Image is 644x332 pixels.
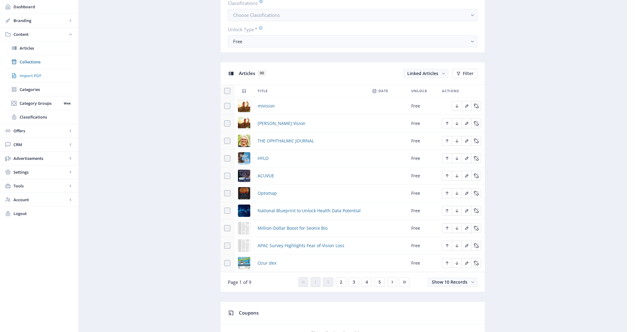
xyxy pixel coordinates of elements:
[411,87,427,95] span: Unlock
[233,12,280,18] span: Choose Classifications
[462,242,471,248] a: Edit page
[462,207,471,213] a: Edit page
[462,172,471,178] a: Edit page
[258,224,328,232] a: Million-Dollar Boost for Seonix Bio
[471,260,481,266] a: Edit page
[238,222,250,234] img: pg-010.jpg
[471,190,481,196] a: Edit page
[442,225,452,231] a: Edit page
[442,87,459,95] span: Actions
[452,103,462,108] a: Edit page
[238,170,250,182] img: img_7-1.jpg
[408,150,438,167] td: Free
[462,103,471,108] a: Edit page
[6,110,72,124] a: Classifications
[228,35,477,47] button: Free
[442,242,452,248] a: Edit page
[336,277,346,287] button: 2
[20,86,72,92] span: Categories
[340,280,342,285] span: 2
[462,155,471,161] a: Edit page
[258,207,361,214] span: National Blueprint to Unlock Health Data Potential
[228,9,477,21] button: Choose Classifications
[378,280,381,285] span: 5
[452,155,462,161] a: Edit page
[442,120,452,126] a: Edit page
[6,69,72,82] a: Import PDF
[13,210,74,217] span: Logout
[258,172,274,179] a: ACUVUE
[20,45,72,51] span: Articles
[258,259,276,267] span: Ozur dex
[238,240,250,252] img: pg-010.jpg
[462,190,471,196] a: Edit page
[462,120,471,126] a: Edit page
[238,152,250,164] img: img_4-1.jpg
[471,207,481,213] a: Edit page
[408,115,438,132] td: Free
[220,62,485,292] app-collection-view: Articles
[323,277,333,287] button: 1
[258,70,266,76] span: 90
[408,255,438,272] td: Free
[353,280,355,285] span: 3
[452,190,462,196] a: Edit page
[442,260,452,266] a: Edit page
[6,96,72,110] a: Category GroupsWeb
[228,26,473,33] label: Unlock Type
[408,132,438,150] td: Free
[452,172,462,178] a: Edit page
[442,155,452,161] a: Edit page
[20,114,72,120] span: Classifications
[407,70,438,76] span: Linked Articles
[403,69,448,78] button: Linked Articles
[462,138,471,143] a: Edit page
[238,117,250,130] img: img_2-1.jpg
[471,242,481,248] a: Edit page
[471,155,481,161] a: Edit page
[13,155,67,161] span: Advertisements
[20,100,62,106] span: Category Groups
[238,205,250,217] img: img_9-1.jpg
[258,102,275,110] a: mivision
[258,120,305,127] a: [PERSON_NAME] Vision
[452,225,462,231] a: Edit page
[258,155,269,162] a: HYLO
[13,4,74,10] span: Dashboard
[258,190,277,197] a: Optomap
[258,137,314,145] a: THE OPHTHALMIC JOURNAL
[228,279,251,285] span: Page 1 of 9
[471,103,481,108] a: Edit page
[239,310,259,316] span: Coupons
[442,172,452,178] a: Edit page
[408,237,438,255] td: Free
[6,41,72,55] a: Articles
[13,183,67,189] span: Tools
[233,38,467,45] div: Free
[462,260,471,266] a: Edit page
[452,120,462,126] a: Edit page
[471,138,481,143] a: Edit page
[471,120,481,126] a: Edit page
[239,70,255,76] span: Articles
[13,17,67,24] span: Branding
[62,100,72,106] nb-badge: Web
[366,280,368,285] span: 4
[452,69,477,78] button: Filter
[452,138,462,143] a: Edit page
[20,59,72,65] span: Collections
[432,279,467,285] span: Show 10 Records
[378,87,388,95] span: Date
[258,87,268,95] span: Title
[362,277,372,287] button: 4
[238,135,250,147] img: img_3-1.jpg
[13,31,67,37] span: Content
[428,277,477,287] button: Show 10 Records
[258,242,344,249] a: APAC Survey Highlights Fear of Vision Loss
